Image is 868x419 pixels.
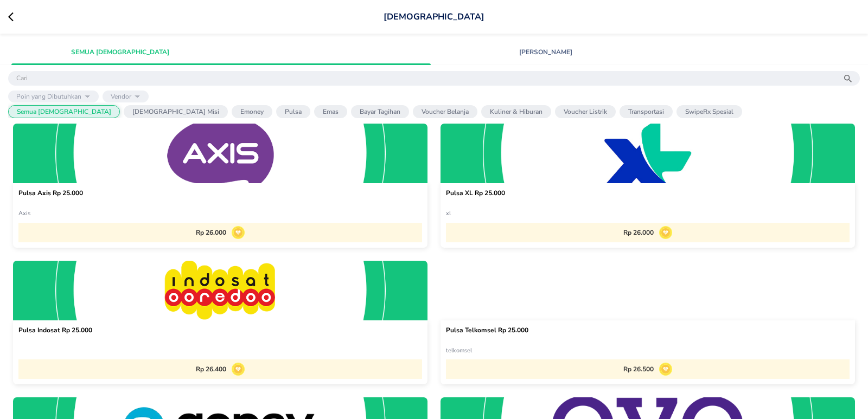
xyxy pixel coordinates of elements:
p: [DEMOGRAPHIC_DATA] Misi [132,107,219,116]
span: untitled [18,346,39,354]
span: xl [446,209,451,217]
button: [DEMOGRAPHIC_DATA] Misi [124,105,228,118]
p: Poin yang Dibutuhkan [16,92,81,101]
p: Pulsa Axis Rp 25.000 [18,189,422,205]
p: Emas [323,107,339,116]
button: Rp 26.400 [18,359,422,379]
p: Rp 26.000 [623,228,654,237]
p: Rp 26.400 [196,365,226,373]
span: Axis [18,209,30,217]
p: Rp 26.000 [196,228,226,237]
span: telkomsel [446,346,472,354]
button: Emoney [232,105,272,118]
p: Voucher Listrik [564,107,607,116]
button: Poin yang Dibutuhkan [8,91,99,102]
p: Semua [DEMOGRAPHIC_DATA] [17,107,111,116]
p: Vendor [111,92,131,101]
a: Semua [DEMOGRAPHIC_DATA] [11,42,431,61]
p: Kuliner & Hiburan [490,107,542,116]
div: [DEMOGRAPHIC_DATA] [8,11,860,23]
p: Transportasi [628,107,664,116]
button: Bayar Tagihan [351,105,409,118]
button: Transportasi [620,105,673,118]
p: SwipeRx Spesial [685,107,733,116]
button: Rp 26.000 [446,223,850,242]
button: Rp 26.000 [18,223,422,242]
p: Pulsa Telkomsel Rp 25.000 [446,326,850,342]
a: [PERSON_NAME] [437,42,857,61]
span: [PERSON_NAME] [444,47,648,57]
button: Kuliner & Hiburan [481,105,551,118]
p: Rp 26.500 [623,365,654,373]
span: Semua [DEMOGRAPHIC_DATA] [18,47,222,57]
button: SwipeRx Spesial [676,105,742,118]
p: Bayar Tagihan [360,107,400,116]
input: Cari [16,71,840,86]
button: Emas [314,105,347,118]
p: Pulsa XL Rp 25.000 [446,189,850,205]
button: Voucher Belanja [413,105,477,118]
button: Voucher Listrik [555,105,616,118]
button: Semua [DEMOGRAPHIC_DATA] [8,105,120,118]
button: Pulsa [276,105,310,118]
div: loyalty history tabs [8,39,860,61]
button: Rp 26.500 [446,359,850,379]
p: Pulsa [285,107,302,116]
p: Emoney [240,107,264,116]
p: Pulsa Indosat Rp 25.000 [18,326,422,342]
button: Vendor [103,91,149,102]
p: Voucher Belanja [422,107,469,116]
